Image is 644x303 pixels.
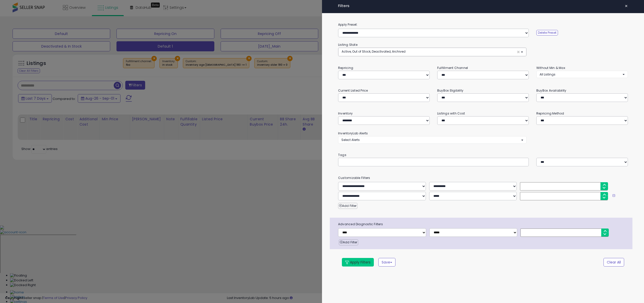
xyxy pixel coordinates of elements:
small: Without Min & Max [536,66,565,70]
button: × [623,3,630,10]
span: Active, Out of Stock, Deactivated, Archived [342,49,406,54]
span: Select Alerts [341,138,360,142]
small: Fulfillment Channel [437,66,468,70]
button: Select Alerts [338,136,527,143]
small: Repricing Method [536,111,564,116]
small: BuyBox Availability [536,88,566,93]
small: Current Listed Price [338,88,368,93]
small: Tags [334,152,632,158]
small: InventoryLab Alerts [338,131,368,135]
span: Advanced Diagnostic Filters [334,221,632,227]
button: All Listings [536,71,628,78]
h4: Filters [338,4,628,8]
button: Delete Preset [536,30,558,35]
small: Customizable Filters [334,175,632,181]
small: Repricing [338,66,353,70]
small: Listing State [338,43,357,47]
span: All Listings [540,72,555,77]
small: Listings with Cost [437,111,465,116]
label: Apply Preset: [334,22,632,27]
span: × [517,49,520,55]
small: BuyBox Eligibility [437,88,463,93]
button: Active, Out of Stock, Deactivated, Archived × [338,48,526,56]
button: Add Filter [338,203,357,209]
span: × [625,3,628,10]
small: Inventory [338,111,353,116]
